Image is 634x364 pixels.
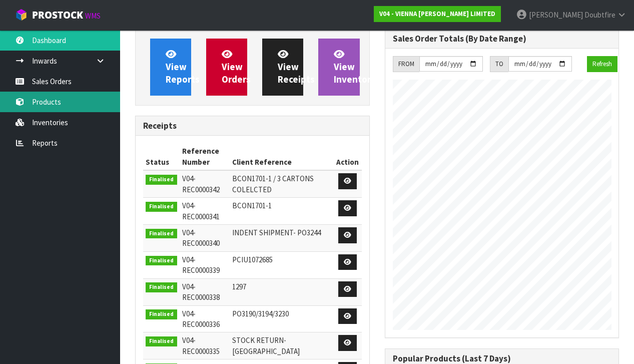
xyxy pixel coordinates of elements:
[182,335,220,355] span: V04-REC0000335
[232,174,314,194] span: BCON1701-1 / 3 CARTONS COLELCTED
[529,10,583,20] span: [PERSON_NAME]
[150,39,191,96] a: ViewReports
[182,201,220,221] span: V04-REC0000341
[232,335,300,355] span: STOCK RETURN- [GEOGRAPHIC_DATA]
[206,39,247,96] a: ViewOrders
[146,336,177,346] span: Finalised
[146,309,177,319] span: Finalised
[146,282,177,292] span: Finalised
[393,56,419,72] div: FROM
[393,354,611,363] h3: Popular Products (Last 7 Days)
[232,228,321,237] span: INDENT SHIPMENT- PO3244
[232,201,272,210] span: BCON1701-1
[180,143,230,170] th: Reference Number
[85,11,101,21] small: WMS
[262,39,303,96] a: ViewReceipts
[143,143,180,170] th: Status
[166,48,200,86] span: View Reports
[146,256,177,266] span: Finalised
[232,309,289,318] span: PO3190/3194/3230
[584,10,615,20] span: Doubtfire
[230,143,334,170] th: Client Reference
[318,39,359,96] a: ViewInventory
[146,229,177,239] span: Finalised
[393,34,611,44] h3: Sales Order Totals (By Date Range)
[182,282,220,302] span: V04-REC0000338
[143,121,362,131] h3: Receipts
[146,175,177,185] span: Finalised
[334,48,376,86] span: View Inventory
[182,309,220,329] span: V04-REC0000336
[232,282,246,291] span: 1297
[490,56,508,72] div: TO
[334,143,361,170] th: Action
[182,174,220,194] span: V04-REC0000342
[182,228,220,248] span: V04-REC0000340
[587,56,617,72] button: Refresh
[146,202,177,212] span: Finalised
[379,10,495,18] strong: V04 - VIENNA [PERSON_NAME] LIMITED
[278,48,315,86] span: View Receipts
[222,48,251,86] span: View Orders
[232,255,273,264] span: PCIU1072685
[32,9,83,22] span: ProStock
[182,255,220,275] span: V04-REC0000339
[15,9,28,21] img: cube-alt.png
